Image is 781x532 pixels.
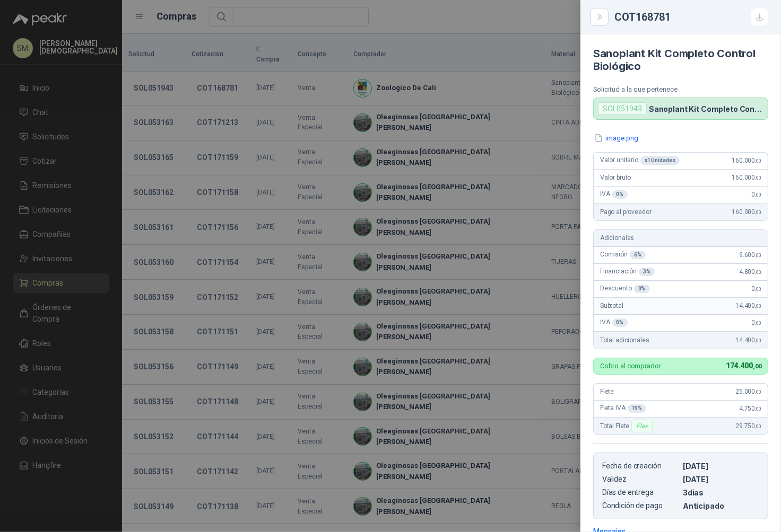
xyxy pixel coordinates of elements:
span: ,00 [755,338,761,343]
span: 29.750 [735,422,761,430]
span: IVA [600,318,628,327]
span: IVA [600,190,628,199]
div: 0 % [634,285,650,293]
span: ,00 [755,252,761,258]
span: Flete IVA [600,404,646,413]
p: Validez [602,475,679,484]
div: COT168781 [614,8,768,25]
span: 0 [752,285,761,292]
span: Pago al proveedor [600,208,652,216]
p: Solicitud a la que pertenece [593,85,768,93]
div: SOL051943 [598,102,647,115]
span: Flete [600,388,614,395]
span: 160.000 [732,174,761,181]
span: ,00 [755,192,761,198]
div: Adicionales [594,230,768,247]
span: 4.800 [739,268,761,276]
p: 3 dias [683,488,759,497]
button: image.png [593,132,639,144]
div: 19 % [628,404,647,413]
span: Descuento [600,285,650,293]
span: ,00 [755,286,761,292]
span: ,00 [755,423,761,429]
span: ,00 [755,389,761,395]
span: 174.400 [726,361,761,370]
span: 0 [752,319,761,326]
h4: Sanoplant Kit Completo Control Biológico [593,47,768,73]
span: ,00 [755,158,761,164]
span: Comisión [600,251,646,259]
div: Total adicionales [594,332,768,349]
span: 14.400 [735,336,761,344]
span: ,00 [755,320,761,326]
span: 14.400 [735,302,761,309]
span: Financiación [600,268,655,276]
span: 160.000 [732,208,761,216]
span: Valor bruto [600,174,631,181]
button: Close [593,11,606,23]
div: 0 % [612,318,628,327]
p: [DATE] [683,462,759,471]
div: 3 % [639,268,655,276]
span: ,00 [755,175,761,181]
p: Sanoplant Kit Completo Control Biológico [649,104,763,113]
p: Condición de pago [602,501,679,510]
span: Valor unitario [600,156,680,165]
p: Cobro al comprador [600,362,661,369]
p: [DATE] [683,475,759,484]
p: Fecha de creación [602,462,679,471]
span: Total Flete [600,420,655,432]
span: 160.000 [732,157,761,164]
span: 4.750 [739,405,761,412]
span: ,00 [755,209,761,215]
span: ,00 [753,363,761,370]
span: Subtotal [600,302,623,309]
div: 0 % [612,190,628,199]
div: 6 % [630,251,646,259]
span: ,00 [755,269,761,275]
span: ,00 [755,303,761,309]
span: ,00 [755,406,761,412]
div: Flex [631,420,652,432]
span: 25.000 [735,388,761,395]
span: 9.600 [739,251,761,259]
p: Anticipado [683,501,759,510]
span: 0 [752,191,761,198]
div: x 1 Unidades [640,156,680,165]
p: Días de entrega [602,488,679,497]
